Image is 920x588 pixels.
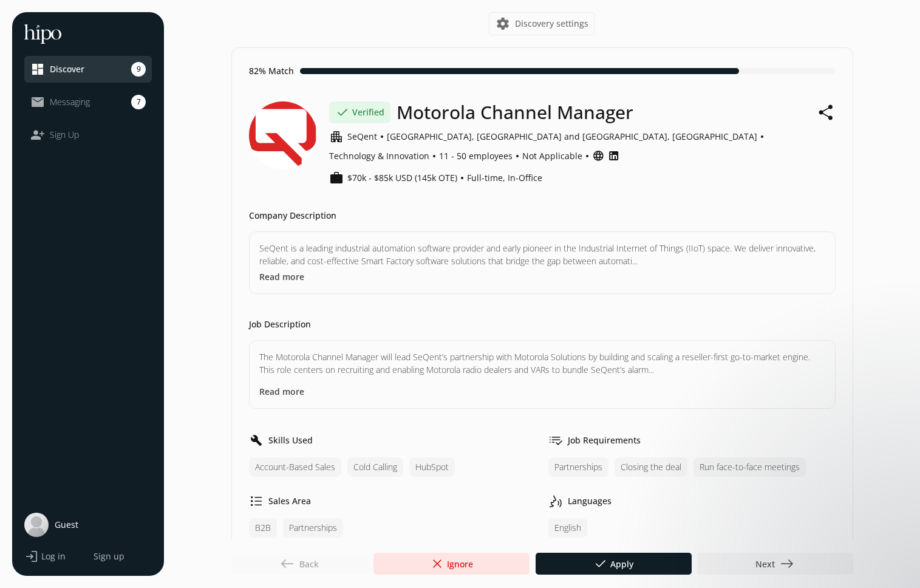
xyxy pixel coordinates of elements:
[373,553,530,575] button: closeIgnore
[515,18,588,30] span: Discovery settings
[347,457,403,477] span: Cold Calling
[522,150,582,162] span: Not Applicable
[131,62,146,77] span: 9
[548,518,587,538] span: English
[329,101,390,123] div: Verified
[387,131,757,143] span: [GEOGRAPHIC_DATA], [GEOGRAPHIC_DATA] and [GEOGRAPHIC_DATA], [GEOGRAPHIC_DATA]
[249,494,264,508] span: format_list_bulleted
[467,172,542,184] span: Full-time, In-Office
[249,210,336,222] h5: Company Description
[24,549,39,564] span: login
[409,457,455,477] span: HubSpot
[249,101,317,169] img: Company logo
[697,553,853,575] button: Nexteast
[41,550,66,562] span: Log in
[329,150,429,162] span: Technology & Innovation
[593,556,608,571] span: done
[439,150,513,162] span: 11 - 50 employees
[755,556,794,571] span: Next
[24,549,66,564] button: loginLog in
[259,270,304,283] button: Read more
[817,101,836,123] button: share
[94,550,124,562] span: Sign up
[496,16,510,31] span: settings
[30,128,146,142] a: person_addSign Up
[50,96,90,108] span: Messaging
[249,318,311,330] h5: Job Description
[489,12,595,35] button: settingsDiscovery settings
[568,434,641,446] h5: Job Requirements
[397,101,633,123] h1: Motorola Channel Manager
[548,433,563,448] span: tv_options_edit_channels
[131,95,146,109] span: 7
[50,129,79,141] span: Sign Up
[593,556,633,571] span: Apply
[91,550,124,562] button: Sign up
[347,131,377,143] span: SeQent
[268,495,311,507] h5: Sales Area
[283,518,343,538] span: Partnerships
[568,495,612,507] h5: Languages
[259,242,825,267] p: SeQent is a leading industrial automation software provider and early pioneer in the Industrial I...
[249,518,277,538] span: B2B
[548,457,608,477] span: Partnerships
[30,62,45,77] span: dashboard
[780,556,794,571] span: east
[329,129,344,144] span: apartment
[91,550,152,562] a: Sign up
[335,105,350,120] span: done
[50,63,84,75] span: Discover
[249,65,294,77] h5: 82% Match
[615,457,687,477] span: Closing the deal
[30,95,146,109] a: mail_outlineMessaging7
[430,556,473,571] span: Ignore
[259,350,825,376] p: The Motorola Channel Manager will lead SeQent’s partnership with Motorola Solutions by building a...
[249,457,341,477] span: Account-Based Sales
[30,62,146,77] a: dashboardDiscover9
[548,494,563,508] span: voice_selection
[30,95,45,109] span: mail_outline
[268,434,313,446] h5: Skills Used
[24,513,49,537] img: user-photo
[536,553,692,575] button: doneApply
[24,24,61,44] img: hh-logo-white
[30,128,45,142] span: person_add
[24,549,85,564] a: loginLog in
[347,172,457,184] span: $70k - $85k USD (145k OTE)
[329,171,344,185] span: work
[55,519,78,531] span: Guest
[430,556,445,571] span: close
[259,385,304,398] button: Read more
[879,547,908,576] iframe: Intercom live chat
[249,433,264,448] span: build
